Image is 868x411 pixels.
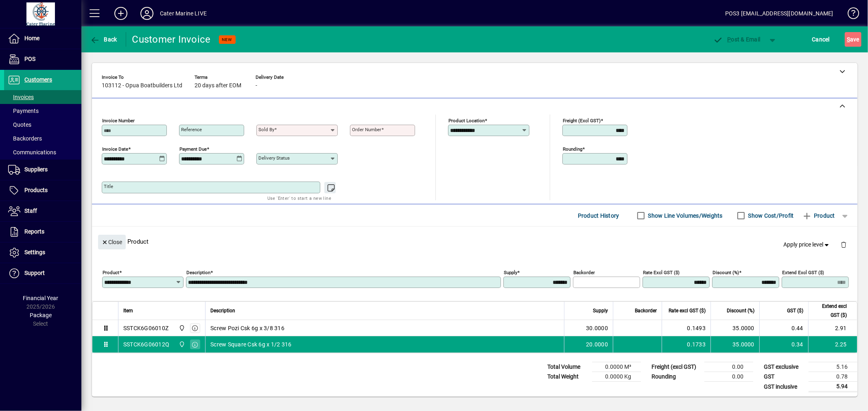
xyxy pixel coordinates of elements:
td: 0.0000 M³ [592,362,641,372]
div: 0.1733 [667,340,706,348]
td: 0.0000 Kg [592,372,641,382]
mat-label: Rate excl GST ($) [643,270,680,275]
button: Apply price level [781,238,834,252]
label: Show Line Volumes/Weights [647,212,723,220]
span: Description [210,306,235,315]
span: Screw Square Csk 6g x 1/2 316 [210,340,291,348]
a: Communications [4,145,81,159]
span: Product [802,209,835,222]
a: Settings [4,242,81,263]
button: Add [108,6,134,21]
mat-label: Freight (excl GST) [563,118,601,123]
td: 2.91 [808,320,857,336]
button: Close [98,235,126,249]
span: Apply price level [784,240,831,249]
span: 30.0000 [586,324,608,332]
span: Payments [8,108,39,114]
span: Reports [24,228,44,235]
button: Back [88,32,119,47]
mat-label: Order number [352,127,381,132]
div: Product [92,227,857,256]
span: NEW [222,37,232,42]
app-page-header-button: Delete [834,241,853,248]
span: S [847,36,850,43]
a: Products [4,180,81,201]
td: GST inclusive [760,382,809,392]
span: POS [24,56,35,62]
mat-label: Delivery status [258,155,290,161]
span: 103112 - Opua Boatbuilders Ltd [102,82,182,89]
span: GST ($) [787,306,803,315]
td: 0.00 [704,372,753,382]
mat-label: Backorder [573,270,595,275]
button: Post & Email [709,32,765,47]
div: Customer Invoice [132,33,211,46]
div: SSTCK6G06010Z [123,324,168,332]
td: 0.34 [759,336,808,353]
span: Backorders [8,135,42,142]
a: Support [4,263,81,283]
span: Products [24,187,48,193]
span: 20 days after EOM [195,82,241,89]
label: Show Cost/Profit [747,212,794,220]
mat-hint: Use 'Enter' to start a new line [267,193,331,203]
mat-label: Invoice date [102,146,128,152]
span: Back [90,36,117,43]
span: Package [30,312,52,318]
td: Total Weight [543,372,592,382]
span: Close [101,236,122,249]
td: GST exclusive [760,362,809,372]
span: Extend excl GST ($) [813,302,847,320]
mat-label: Extend excl GST ($) [782,270,824,275]
span: Product History [578,209,619,222]
a: Home [4,28,81,49]
span: ave [847,33,859,46]
td: Rounding [647,372,704,382]
span: Customers [24,76,52,83]
td: GST [760,372,809,382]
span: P [728,36,731,43]
div: Cater Marine LIVE [160,7,207,20]
button: Profile [134,6,160,21]
td: 0.44 [759,320,808,336]
mat-label: Title [104,184,113,189]
mat-label: Description [186,270,210,275]
td: 35.0000 [711,320,759,336]
mat-label: Supply [504,270,517,275]
span: Item [123,306,133,315]
span: Cater Marine [177,340,186,349]
span: Support [24,270,45,276]
span: Rate excl GST ($) [669,306,706,315]
span: Suppliers [24,166,48,173]
span: Settings [24,249,45,255]
td: Freight (excl GST) [647,362,704,372]
div: 0.1493 [667,324,706,332]
a: POS [4,49,81,69]
span: Screw Pozi Csk 6g x 3/8 316 [210,324,284,332]
span: Cancel [812,33,830,46]
mat-label: Invoice number [102,118,135,123]
td: 5.16 [809,362,857,372]
button: Save [845,32,861,47]
mat-label: Sold by [258,127,274,132]
button: Product [798,208,839,223]
span: Staff [24,208,37,214]
span: Financial Year [23,295,59,301]
a: Knowledge Base [842,2,858,28]
a: Invoices [4,90,81,104]
td: 5.94 [809,382,857,392]
a: Suppliers [4,160,81,180]
div: SSTCK6G06012Q [123,340,169,348]
div: POS3 [EMAIL_ADDRESS][DOMAIN_NAME] [725,7,833,20]
td: 0.78 [809,372,857,382]
a: Payments [4,104,81,118]
span: Invoices [8,94,34,100]
span: Home [24,35,39,41]
span: Communications [8,149,56,156]
button: Product History [575,208,623,223]
span: ost & Email [713,36,761,43]
span: Backorder [635,306,657,315]
td: 35.0000 [711,336,759,353]
span: Quotes [8,121,31,128]
button: Cancel [810,32,832,47]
